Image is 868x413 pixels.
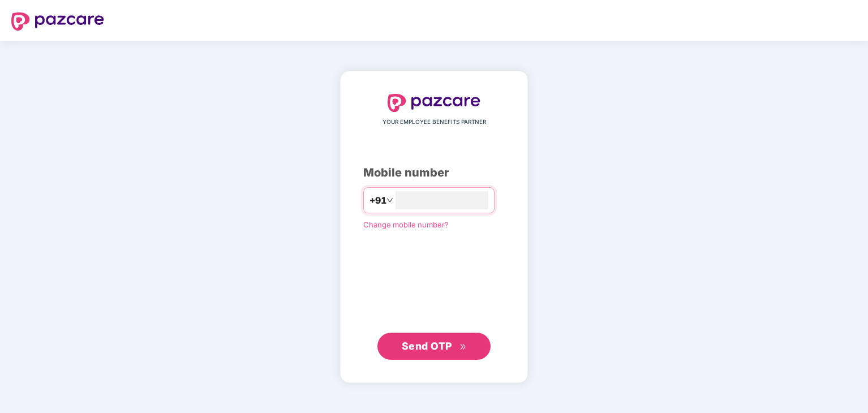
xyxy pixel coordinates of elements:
[369,193,386,208] span: +91
[363,220,449,229] a: Change mobile number?
[383,118,486,127] span: YOUR EMPLOYEE BENEFITS PARTNER
[459,343,467,351] span: double-right
[363,164,505,182] div: Mobile number
[386,197,393,204] span: down
[402,340,452,352] span: Send OTP
[377,333,491,360] button: Send OTPdouble-right
[11,12,104,31] img: logo
[388,94,480,112] img: logo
